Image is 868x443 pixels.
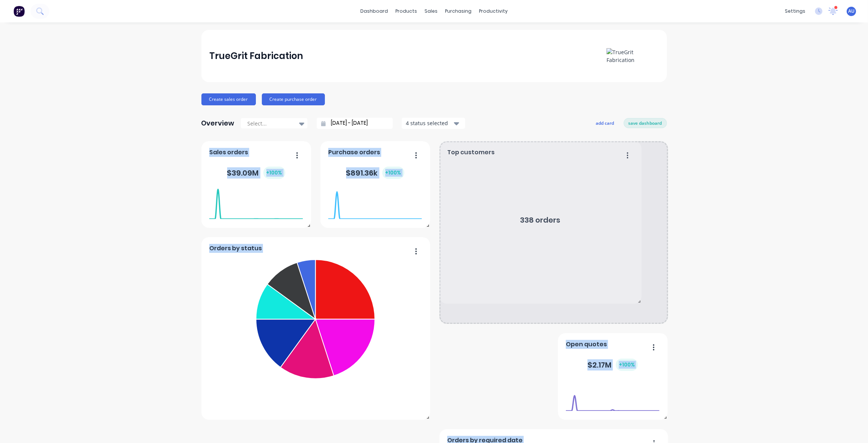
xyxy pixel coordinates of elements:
[406,119,453,127] div: 4 status selected
[201,93,256,105] button: Create sales order
[566,340,607,349] span: Open quotes
[227,167,285,179] div: $ 39.09M
[392,6,421,17] div: products
[13,6,25,17] img: Factory
[402,118,465,129] button: 4 status selected
[263,167,285,179] div: + 100 %
[591,118,619,128] button: add card
[382,167,404,179] div: + 100 %
[357,6,392,17] a: dashboard
[262,93,325,105] button: Create purchase order
[441,6,475,17] div: purchasing
[475,6,511,17] div: productivity
[781,6,809,17] div: settings
[328,148,380,157] span: Purchase orders
[616,359,638,371] div: + 100 %
[607,48,659,64] img: TrueGrit Fabrication
[201,116,235,131] div: Overview
[209,49,303,63] div: TrueGrit Fabrication
[346,167,404,179] div: $ 891.36k
[624,118,667,128] button: save dashboard
[587,359,638,371] div: $ 2.17M
[209,148,248,157] span: Sales orders
[848,8,855,15] span: AU
[421,6,441,17] div: sales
